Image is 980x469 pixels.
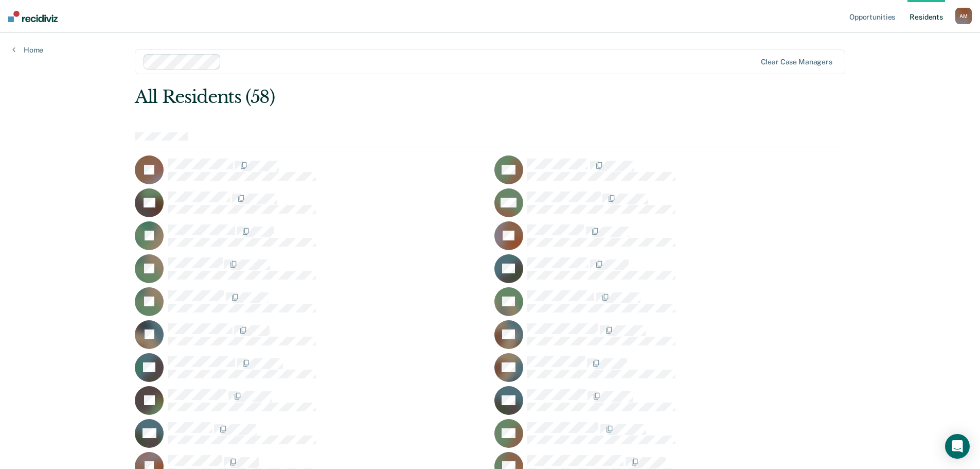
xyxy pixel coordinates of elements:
[955,8,972,24] div: A M
[761,58,832,66] div: Clear case managers
[135,86,703,108] div: All Residents (58)
[12,45,43,55] a: Home
[945,434,970,459] div: Open Intercom Messenger
[955,8,972,24] button: AM
[8,11,58,22] img: Recidiviz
